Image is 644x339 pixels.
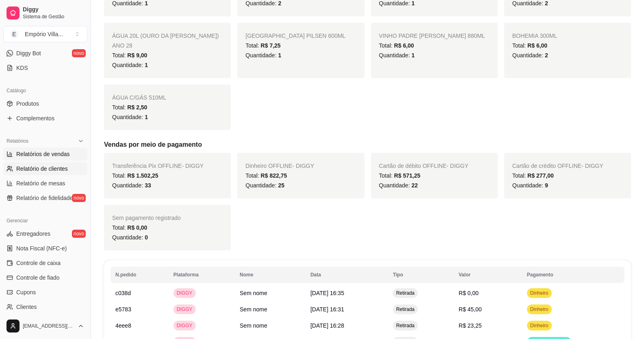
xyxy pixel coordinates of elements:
a: Cupons [3,286,87,299]
span: R$ 0,00 [127,224,147,231]
span: R$ 0,00 [459,290,479,296]
span: Transferência Pix OFFLINE - DIGGY [112,163,204,169]
span: [DATE] 16:31 [310,306,344,313]
span: DIGGY [175,322,194,329]
a: Controle de fiado [3,271,87,284]
th: Plataforma [169,267,235,283]
span: Dinheiro [529,306,550,313]
span: BOHEMIA 300ML [512,33,557,39]
span: Relatório de clientes [16,165,68,173]
a: DiggySistema de Gestão [3,3,87,23]
th: Pagamento [522,267,624,283]
span: R$ 23,25 [459,322,482,329]
span: Quantidade: [112,182,151,189]
span: Sistema de Gestão [23,13,84,20]
span: Relatório de mesas [16,179,65,187]
a: KDS [3,61,87,74]
div: Empório Villa ... [25,30,63,38]
span: Complementos [16,114,54,122]
span: Dinheiro [529,290,550,296]
span: DIGGY [175,306,194,313]
span: [DATE] 16:28 [310,322,344,329]
span: Retirada [395,290,416,296]
span: 22 [412,182,418,189]
a: Complementos [3,112,87,125]
span: Diggy Bot [16,49,41,57]
span: c038d [115,290,131,296]
span: R$ 277,00 [527,172,554,179]
span: Entregadores [16,230,50,238]
span: [DATE] 16:35 [310,290,344,296]
span: 1 [412,52,415,59]
span: Quantidade: [379,52,415,59]
span: R$ 822,75 [261,172,287,179]
div: Catálogo [3,84,87,97]
td: Sem nome [235,285,306,301]
td: Sem nome [235,317,306,334]
span: ÁGUA 20L (OURO DA [PERSON_NAME]) ANO 28 [112,33,219,49]
span: Relatório de fidelidade [16,194,73,202]
button: [EMAIL_ADDRESS][DOMAIN_NAME] [3,316,87,336]
a: Controle de caixa [3,256,87,269]
button: Select a team [3,26,87,42]
td: Sem nome [235,301,306,317]
a: Entregadoresnovo [3,227,87,240]
span: Retirada [395,306,416,313]
span: Dinheiro [529,322,550,329]
span: 25 [278,182,284,189]
span: Total: [512,172,554,179]
span: Total: [112,52,147,59]
span: Quantidade: [112,62,148,68]
span: Clientes [16,303,37,311]
span: 0 [145,234,148,241]
div: Gerenciar [3,214,87,227]
span: R$ 45,00 [459,306,482,313]
span: 4eee8 [115,322,131,329]
a: Relatório de fidelidadenovo [3,191,87,204]
span: 1 [145,62,148,68]
span: 2 [545,52,548,59]
span: Total: [512,42,547,49]
span: Total: [112,224,147,231]
span: Diggy [23,6,84,13]
span: Relatórios [7,138,28,144]
span: ÁGUA C/GÁS 510ML [112,94,166,101]
span: Nota Fiscal (NFC-e) [16,244,67,252]
span: Total: [379,172,421,179]
span: Produtos [16,100,39,108]
a: Produtos [3,97,87,110]
th: Data [306,267,388,283]
span: Sem pagamento registrado [112,215,181,221]
span: e5783 [115,306,131,313]
a: Relatório de mesas [3,177,87,190]
span: Total: [245,172,287,179]
span: 1 [278,52,281,59]
span: Quantidade: [245,182,284,189]
a: Diggy Botnovo [3,47,87,60]
th: Nome [235,267,306,283]
span: DIGGY [175,290,194,296]
span: Total: [379,42,414,49]
h5: Vendas por meio de pagamento [104,140,631,150]
span: Quantidade: [379,182,418,189]
span: R$ 9,00 [127,52,147,59]
span: Quantidade: [512,182,548,189]
span: R$ 6,00 [394,42,414,49]
span: Quantidade: [112,234,148,241]
span: R$ 6,00 [527,42,547,49]
span: VINHO PADRE [PERSON_NAME] 880ML [379,33,485,39]
span: Cartão de débito OFFLINE - DIGGY [379,163,468,169]
span: Cupons [16,288,36,296]
span: Retirada [395,322,416,329]
span: Controle de caixa [16,259,61,267]
span: Total: [112,172,158,179]
a: Nota Fiscal (NFC-e) [3,242,87,255]
span: Total: [245,42,280,49]
span: Relatórios de vendas [16,150,70,158]
span: Cartão de crédito OFFLINE - DIGGY [512,163,603,169]
span: 33 [145,182,151,189]
span: R$ 2,50 [127,104,147,111]
span: E [10,30,18,38]
span: 9 [545,182,548,189]
span: [EMAIL_ADDRESS][DOMAIN_NAME] [23,323,74,329]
